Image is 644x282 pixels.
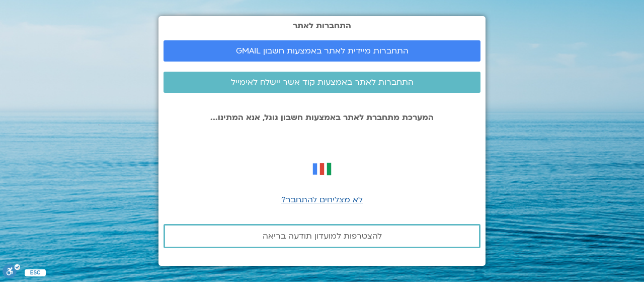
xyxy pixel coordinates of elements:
a: התחברות לאתר באמצעות קוד אשר יישלח לאימייל [164,72,480,93]
h2: התחברות לאתר [164,21,480,30]
span: התחברות מיידית לאתר באמצעות חשבון GMAIL [236,46,409,55]
a: להצטרפות למועדון תודעה בריאה [164,224,480,248]
span: התחברות לאתר באמצעות קוד אשר יישלח לאימייל [231,78,414,87]
a: התחברות מיידית לאתר באמצעות חשבון GMAIL [164,40,480,62]
p: המערכת מתחברת לאתר באמצעות חשבון גוגל, אנא המתינו... [164,113,480,122]
span: להצטרפות למועדון תודעה בריאה [263,232,382,241]
a: לא מצליחים להתחבר? [281,194,363,205]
